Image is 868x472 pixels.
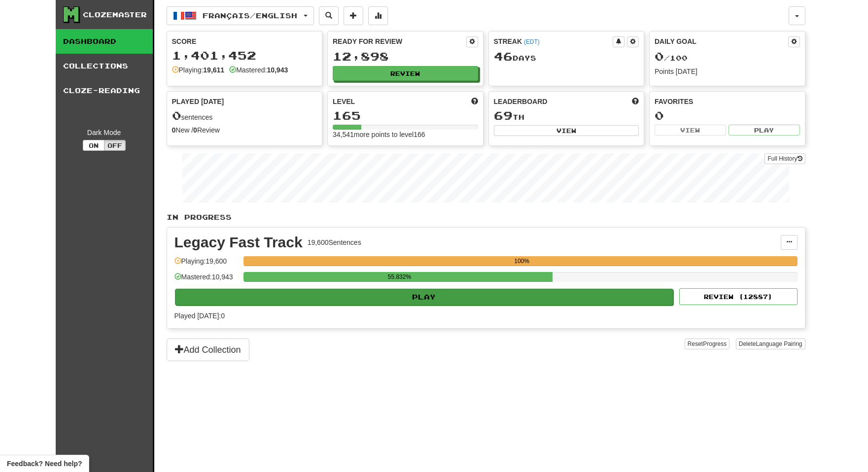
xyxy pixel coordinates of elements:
[655,54,688,62] span: / 100
[655,49,664,63] span: 0
[172,109,317,122] div: sentences
[167,6,314,25] button: Français/English
[494,109,639,122] div: th
[333,97,355,106] span: Level
[494,36,613,46] div: Streak
[193,126,197,134] strong: 0
[203,11,297,20] span: Français / English
[344,6,363,25] button: Add sentence to collection
[174,272,239,288] div: Mastered: 10,943
[172,36,317,46] div: Score
[333,109,478,122] div: 165
[655,125,726,135] button: View
[104,140,126,151] button: Off
[56,54,153,78] a: Collections
[494,50,639,63] div: Day s
[172,108,181,122] span: 0
[56,78,153,103] a: Cloze-Reading
[333,66,478,81] button: Review
[368,6,388,25] button: More stats
[172,65,225,75] div: Playing:
[494,125,639,136] button: View
[471,97,478,106] span: Score more points to level up
[83,10,147,20] div: Clozemaster
[63,128,145,137] div: Dark Mode
[685,338,729,349] button: ResetProgress
[56,29,153,54] a: Dashboard
[174,235,303,250] div: Legacy Fast Track
[308,237,361,247] div: 19,600 Sentences
[174,256,239,272] div: Playing: 19,600
[172,49,317,62] div: 1,401,452
[729,125,800,135] button: Play
[83,140,104,151] button: On
[632,97,639,106] span: This week in points, UTC
[172,97,224,106] span: Played [DATE]
[655,67,800,76] div: Points [DATE]
[655,97,800,106] div: Favorites
[7,459,82,469] span: Open feedback widget
[246,256,798,266] div: 100%
[319,6,339,25] button: Search sentences
[736,338,805,349] button: DeleteLanguage Pairing
[494,49,513,63] span: 46
[175,289,674,305] button: Play
[655,36,788,47] div: Daily Goal
[655,109,800,122] div: 0
[333,36,466,46] div: Ready for Review
[679,288,798,305] button: Review (12887)
[524,38,540,45] a: (EDT)
[494,97,548,106] span: Leaderboard
[333,50,478,63] div: 12,898
[333,130,478,139] div: 34,541 more points to level 166
[764,153,805,164] a: Full History
[246,272,553,282] div: 55.832%
[172,126,176,134] strong: 0
[167,212,805,222] p: In Progress
[703,340,727,347] span: Progress
[267,66,288,74] strong: 10,943
[167,338,249,361] button: Add Collection
[229,65,288,75] div: Mastered:
[203,66,224,74] strong: 19,611
[494,108,513,122] span: 69
[756,340,802,347] span: Language Pairing
[174,312,225,320] span: Played [DATE]: 0
[172,125,317,135] div: New / Review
